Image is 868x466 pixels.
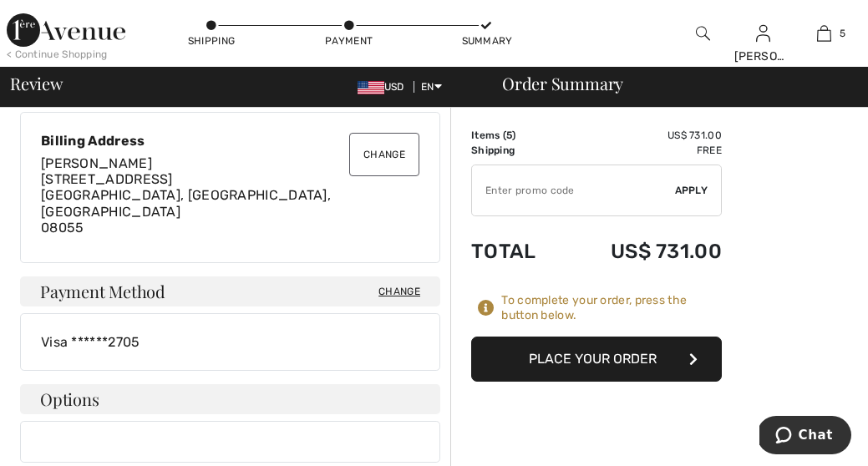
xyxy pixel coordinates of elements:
[817,23,831,43] img: My Bag
[759,416,851,458] iframe: Opens a widget where you can chat to one of our agents
[471,337,722,382] button: Place Your Order
[421,81,442,93] span: EN
[462,33,512,48] div: Summary
[506,129,512,141] span: 5
[756,25,770,41] a: Sign In
[501,293,722,323] div: To complete your order, press the button below.
[563,128,722,143] td: US$ 731.00
[471,143,563,158] td: Shipping
[756,23,770,43] img: My Info
[563,143,722,158] td: Free
[358,81,384,94] img: US Dollar
[358,81,411,93] span: USD
[41,171,331,236] span: [STREET_ADDRESS] [GEOGRAPHIC_DATA], [GEOGRAPHIC_DATA], [GEOGRAPHIC_DATA] 08055
[472,165,675,215] input: Promo code
[41,155,152,171] span: [PERSON_NAME]
[7,47,108,62] div: < Continue Shopping
[482,75,858,92] div: Order Summary
[10,75,63,92] span: Review
[186,33,236,48] div: Shipping
[20,384,440,414] h4: Options
[40,283,165,300] span: Payment Method
[794,23,854,43] a: 5
[349,133,419,176] button: Change
[696,23,710,43] img: search the website
[471,223,563,280] td: Total
[471,128,563,143] td: Items ( )
[563,223,722,280] td: US$ 731.00
[734,48,794,65] div: [PERSON_NAME]
[41,133,419,149] div: Billing Address
[840,26,845,41] span: 5
[675,183,708,198] span: Apply
[324,33,374,48] div: Payment
[378,284,420,299] span: Change
[7,13,125,47] img: 1ère Avenue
